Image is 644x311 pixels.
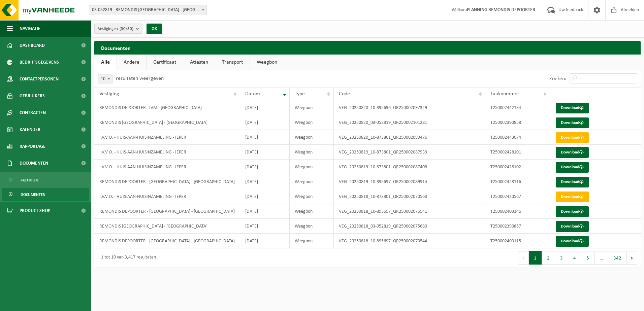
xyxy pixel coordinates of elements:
[20,37,45,54] span: Dashboard
[485,204,550,219] td: T250002403146
[20,138,45,155] span: Rapportage
[240,160,290,174] td: [DATE]
[99,91,119,97] span: Vestiging
[147,55,183,70] a: Certificaat
[94,174,240,189] td: REMONDIS DEPOORTER - [GEOGRAPHIC_DATA] - [GEOGRAPHIC_DATA]
[556,192,589,202] a: Download
[581,251,594,265] button: 5
[240,130,290,145] td: [DATE]
[240,115,290,130] td: [DATE]
[556,103,589,113] a: Download
[290,219,333,234] td: Weegbon
[556,206,589,217] a: Download
[485,189,550,204] td: T250002420567
[20,104,46,121] span: Contracten
[290,115,333,130] td: Weegbon
[98,74,112,84] span: 10
[549,76,566,81] label: Zoeken:
[556,162,589,173] a: Download
[20,121,40,138] span: Kalender
[240,219,290,234] td: [DATE]
[290,189,333,204] td: Weegbon
[594,251,608,265] span: …
[568,251,581,265] button: 4
[485,130,550,145] td: T250002443074
[485,219,550,234] td: T250002390857
[334,174,485,189] td: VEG_20250819_10-895697_QR250002089914
[556,147,589,158] a: Download
[20,54,59,71] span: Bedrijfsgegevens
[120,27,133,31] count: (30/30)
[334,160,485,174] td: VEG_20250819_10-873801_QR250002087408
[556,132,589,143] a: Download
[295,91,305,97] span: Type
[240,100,290,115] td: [DATE]
[334,100,485,115] td: VEG_20250820_10-895696_QR250002097329
[21,188,45,201] span: Documenten
[627,251,637,265] button: Next
[98,74,112,84] span: 10
[542,251,555,265] button: 2
[240,204,290,219] td: [DATE]
[20,155,48,172] span: Documenten
[339,91,350,97] span: Code
[290,145,333,160] td: Weegbon
[94,130,240,145] td: I.V.V.O. - HUIS-AAN-HUISINZAMELING - IEPER
[20,88,45,104] span: Gebruikers
[608,251,627,265] button: 342
[21,174,38,186] span: Facturen
[240,145,290,160] td: [DATE]
[20,202,50,219] span: Product Shop
[290,204,333,219] td: Weegbon
[290,130,333,145] td: Weegbon
[94,219,240,234] td: REMONDIS [GEOGRAPHIC_DATA] - [GEOGRAPHIC_DATA]
[485,145,550,160] td: T250002428101
[94,24,142,34] button: Vestigingen(30/30)
[290,234,333,248] td: Weegbon
[20,71,59,88] span: Contactpersonen
[94,204,240,219] td: REMONDIS DEPOORTER - [GEOGRAPHIC_DATA] - [GEOGRAPHIC_DATA]
[485,160,550,174] td: T250002428102
[518,251,529,265] button: Previous
[556,117,589,128] a: Download
[290,160,333,174] td: Weegbon
[250,55,284,70] a: Weegbon
[485,174,550,189] td: T250002428116
[334,219,485,234] td: VEG_20250818_03-052819_QR250002075680
[147,24,162,34] button: OK
[2,173,89,186] a: Facturen
[2,188,89,201] a: Documenten
[240,234,290,248] td: [DATE]
[529,251,542,265] button: 1
[94,100,240,115] td: REMONDIS DEPOORTER - IVM - [GEOGRAPHIC_DATA]
[20,20,40,37] span: Navigatie
[334,189,485,204] td: VEG_20250818_10-873801_QR250002070563
[334,234,485,248] td: VEG_20250818_10-895697_QR250002073544
[94,189,240,204] td: I.V.V.O. - HUIS-AAN-HUISINZAMELING - IEPER
[245,91,260,97] span: Datum
[116,76,164,81] label: resultaten weergeven
[94,234,240,248] td: REMONDIS DEPOORTER - [GEOGRAPHIC_DATA] - [GEOGRAPHIC_DATA]
[485,100,550,115] td: T250002442134
[94,41,641,54] h2: Documenten
[94,145,240,160] td: I.V.V.O. - HUIS-AAN-HUISINZAMELING - IEPER
[485,234,550,248] td: T250002403115
[117,55,146,70] a: Andere
[556,177,589,187] a: Download
[89,5,207,15] span: 03-052819 - REMONDIS WEST-VLAANDEREN - OOSTENDE
[334,115,485,130] td: VEG_20250820_03-052819_QR250002101281
[334,204,485,219] td: VEG_20250818_10-895697_QR250002076541
[240,174,290,189] td: [DATE]
[183,55,215,70] a: Attesten
[240,189,290,204] td: [DATE]
[94,55,117,70] a: Alle
[334,145,485,160] td: VEG_20250819_10-873801_QR250002087939
[98,252,156,264] div: 1 tot 10 van 3,417 resultaten
[215,55,250,70] a: Transport
[94,160,240,174] td: I.V.V.O. - HUIS-AAN-HUISINZAMELING - IEPER
[556,236,589,247] a: Download
[89,5,206,15] span: 03-052819 - REMONDIS WEST-VLAANDEREN - OOSTENDE
[490,91,519,97] span: Taaknummer
[467,7,535,12] strong: PLANNING REMONDIS DEPOORTER
[290,174,333,189] td: Weegbon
